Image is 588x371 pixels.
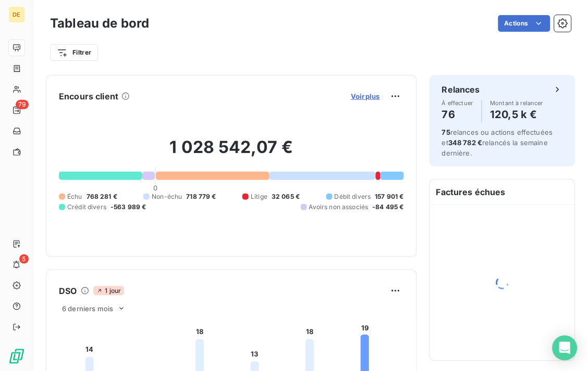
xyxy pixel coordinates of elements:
h6: Encours client [59,90,118,103]
h6: DSO [59,285,77,297]
span: 1 jour [93,286,124,296]
button: Voir plus [348,92,383,101]
h4: 120,5 k € [491,106,544,123]
span: Voir plus [351,92,380,100]
span: 6 derniers mois [62,304,113,313]
span: À effectuer [442,100,473,106]
span: Avoirs non associés [309,202,369,212]
span: Échu [67,192,82,201]
span: 768 281 € [87,192,117,201]
h3: Tableau de bord [50,14,149,33]
span: 75 [442,128,450,136]
h4: 76 [442,106,473,123]
div: DE [8,6,25,23]
h6: Factures échues [430,180,575,204]
span: 79 [16,100,29,109]
span: -563 989 € [111,202,146,212]
button: Filtrer [50,44,98,61]
span: 157 901 € [375,192,404,201]
span: relances ou actions effectuées et relancés la semaine dernière. [442,128,553,157]
span: Crédit divers [67,202,106,212]
img: Logo LeanPay [8,348,25,365]
span: Débit divers [335,192,371,201]
span: 0 [153,184,157,192]
div: Open Intercom Messenger [553,336,578,361]
span: Litige [251,192,267,201]
h6: Relances [442,83,480,96]
span: 718 779 € [187,192,216,201]
button: Actions [498,15,550,32]
span: 348 782 € [448,138,482,147]
span: -84 495 € [373,202,404,212]
span: 32 065 € [272,192,300,201]
span: Montant à relancer [491,100,544,106]
span: 5 [19,254,29,264]
h2: 1 028 542,07 € [59,137,404,168]
span: Non-échu [152,192,182,201]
